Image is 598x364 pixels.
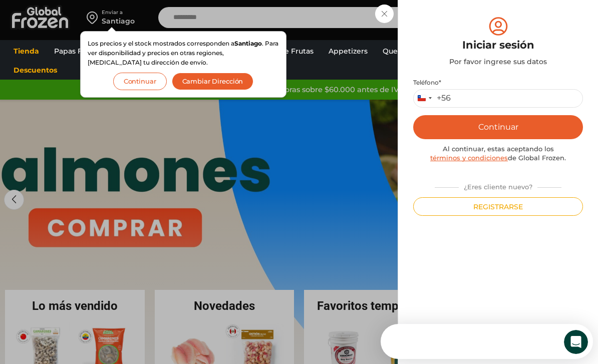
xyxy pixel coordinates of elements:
div: Iniciar sesión [413,38,583,53]
button: Cambiar Dirección [172,73,254,90]
strong: Santiago [234,40,262,47]
a: Appetizers [324,42,373,61]
a: Papas Fritas [49,42,103,61]
button: Selected country [414,90,451,107]
div: Por favor ingrese sus datos [413,57,583,67]
button: Registrarse [413,197,583,216]
a: Queso Crema [378,42,437,61]
a: términos y condiciones [430,154,508,162]
div: Al continuar, estas aceptando los de Global Frozen. [413,144,583,163]
a: Tienda [9,42,44,61]
div: ¿Eres cliente nuevo? [430,179,566,192]
p: Los precios y el stock mostrados corresponden a . Para ver disponibilidad y precios en otras regi... [88,39,279,68]
iframe: Intercom live chat discovery launcher [381,324,593,359]
button: Continuar [413,115,583,139]
button: Continuar [113,73,167,90]
img: tabler-icon-user-circle.svg [487,15,510,38]
div: +56 [437,93,451,104]
label: Teléfono [413,79,583,87]
iframe: Intercom live chat [564,330,588,354]
a: Descuentos [9,61,62,80]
